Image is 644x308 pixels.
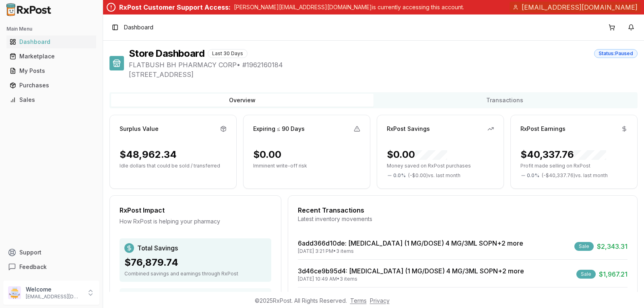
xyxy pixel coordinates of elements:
[387,163,494,169] p: Money saved on RxPost purchases
[3,245,99,260] button: Support
[6,93,96,107] a: Sales
[520,163,627,169] p: Profit made selling on RxPost
[19,263,47,271] span: Feedback
[298,215,627,223] div: Latest inventory movements
[350,297,367,304] a: Terms
[129,60,638,70] span: FLATBUSH BH PHARMACY CORP • # 1962160184
[10,52,93,60] div: Marketplace
[8,286,21,299] img: User avatar
[10,81,93,89] div: Purchases
[408,172,460,179] span: ( - $0.00 ) vs. last month
[124,256,266,269] div: $76,879.74
[3,3,55,16] img: RxPost Logo
[3,93,99,106] button: Sales
[10,67,93,75] div: My Posts
[26,285,82,294] p: Welcome
[374,94,636,107] button: Transactions
[120,163,227,169] p: Idle dollars that could be sold / transferred
[129,47,204,60] h1: Store Dashboard
[298,276,524,282] div: [DATE] 10:49 AM • 3 items
[120,205,271,215] div: RxPost Impact
[6,78,96,93] a: Purchases
[6,49,96,64] a: Marketplace
[124,23,153,31] span: Dashboard
[10,96,93,104] div: Sales
[3,50,99,63] button: Marketplace
[137,243,178,253] span: Total Savings
[520,148,606,161] div: $40,337.76
[124,23,153,31] nav: breadcrumb
[370,297,390,304] a: Privacy
[298,239,523,247] a: 6add366d10de: [MEDICAL_DATA] (1 MG/DOSE) 4 MG/3ML SOPN+2 more
[253,125,305,133] div: Expiring ≤ 90 Days
[599,269,627,279] span: $1,967.21
[120,217,271,225] div: How RxPost is helping your pharmacy
[3,79,99,92] button: Purchases
[10,38,93,46] div: Dashboard
[520,125,566,133] div: RxPost Earnings
[111,94,374,107] button: Overview
[119,2,231,12] div: RxPost Customer Support Access:
[298,205,627,215] div: Recent Transactions
[253,148,281,161] div: $0.00
[6,64,96,78] a: My Posts
[542,172,608,179] span: ( - $40,337.76 ) vs. last month
[26,294,82,300] p: [EMAIL_ADDRESS][DOMAIN_NAME]
[208,49,248,58] div: Last 30 Days
[576,270,596,279] div: Sale
[3,35,99,48] button: Dashboard
[298,248,523,254] div: [DATE] 3:21 PM • 3 items
[522,2,638,12] span: [EMAIL_ADDRESS][DOMAIN_NAME]
[124,271,266,277] div: Combined savings and earnings through RxPost
[387,148,447,161] div: $0.00
[3,64,99,77] button: My Posts
[527,172,539,179] span: 0.0 %
[253,163,360,169] p: Imminent write-off risk
[6,26,96,32] h2: Main Menu
[574,242,594,251] div: Sale
[120,125,159,133] div: Surplus Value
[234,3,464,11] p: [PERSON_NAME][EMAIL_ADDRESS][DOMAIN_NAME] is currently accessing this account.
[3,260,99,274] button: Feedback
[597,242,627,251] span: $2,343.31
[594,49,638,58] div: Status: Paused
[393,172,406,179] span: 0.0 %
[6,35,96,49] a: Dashboard
[129,70,638,79] span: [STREET_ADDRESS]
[387,125,430,133] div: RxPost Savings
[298,267,524,275] a: 3d46ce9b95d4: [MEDICAL_DATA] (1 MG/DOSE) 4 MG/3ML SOPN+2 more
[120,148,177,161] div: $48,962.34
